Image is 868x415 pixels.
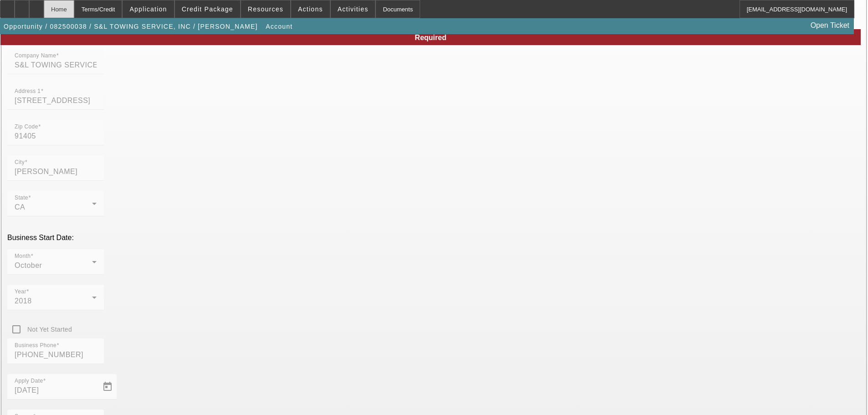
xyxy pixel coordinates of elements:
button: Credit Package [175,0,240,18]
button: Account [263,18,295,35]
mat-label: Zip Code [15,124,38,130]
button: Application [123,0,174,18]
mat-label: Month [15,253,31,259]
span: Opportunity / 082500038 / S&L TOWING SERVICE, INC / [PERSON_NAME] [4,23,258,30]
mat-label: Company Name [15,53,56,59]
span: Account [266,23,293,30]
a: Open Ticket [807,18,853,33]
span: Application [129,5,167,13]
span: Activities [338,5,369,13]
mat-label: Address 1 [15,88,41,94]
button: Actions [291,0,330,18]
span: Resources [248,5,283,13]
span: Actions [298,5,323,13]
mat-label: State [15,195,28,201]
button: Activities [331,0,375,18]
button: Resources [241,0,290,18]
p: Business Start Date: [7,234,861,242]
mat-label: City [15,159,25,165]
mat-label: Apply Date [15,378,43,384]
mat-label: Year [15,289,26,295]
span: Required [415,34,446,41]
mat-label: Business Phone [15,343,56,348]
span: Credit Package [182,5,233,13]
